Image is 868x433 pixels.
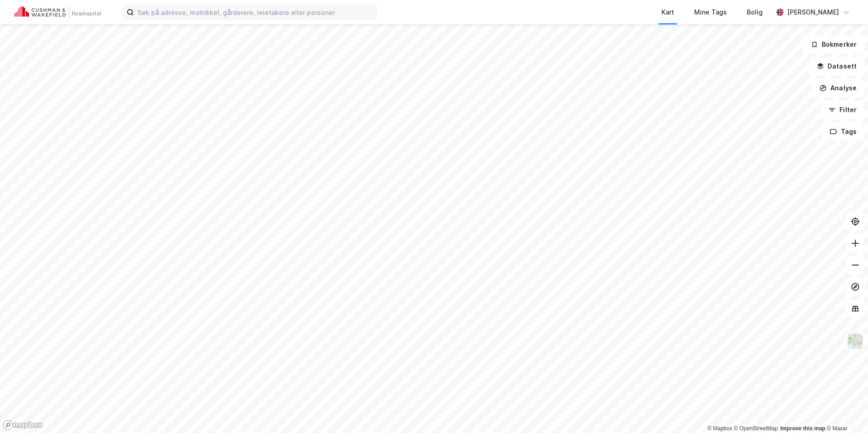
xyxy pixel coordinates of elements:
[694,7,727,18] div: Mine Tags
[780,425,825,432] a: Improve this map
[787,7,839,18] div: [PERSON_NAME]
[661,7,674,18] div: Kart
[3,420,43,430] a: Mapbox homepage
[707,425,732,432] a: Mapbox
[847,333,864,350] img: Z
[821,101,864,119] button: Filter
[812,79,864,97] button: Analyse
[747,7,763,18] div: Bolig
[823,389,868,433] div: Kontrollprogram for chat
[823,389,868,433] iframe: Chat Widget
[809,57,864,75] button: Datasett
[803,35,864,54] button: Bokmerker
[734,425,778,432] a: OpenStreetMap
[134,5,376,19] input: Søk på adresse, matrikkel, gårdeiere, leietakere eller personer
[822,123,864,141] button: Tags
[15,6,101,19] img: cushman-wakefield-realkapital-logo.202ea83816669bd177139c58696a8fa1.svg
